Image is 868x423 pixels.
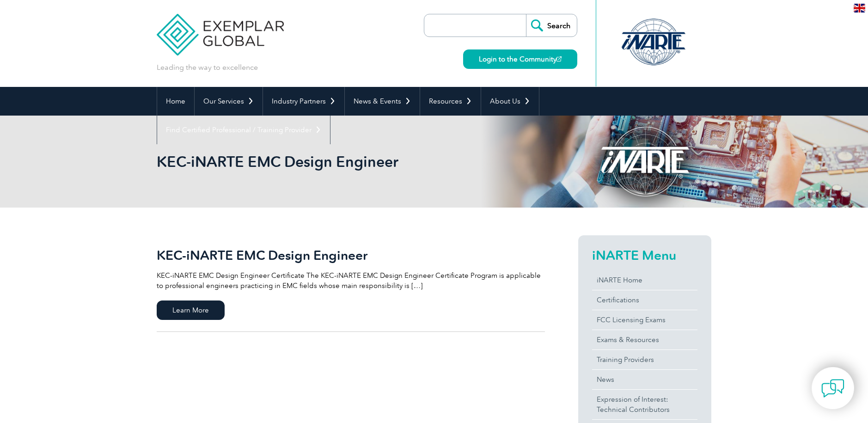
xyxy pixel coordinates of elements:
a: Certifications [592,290,697,310]
a: Login to the Community [463,49,577,69]
img: contact-chat.png [821,377,844,400]
a: Resources [420,87,481,116]
a: Exams & Resources [592,330,697,349]
img: open_square.png [556,56,562,61]
a: About Us [481,87,539,116]
a: News & Events [345,87,420,116]
a: KEC-iNARTE EMC Design Engineer KEC-iNARTE EMC Design Engineer Certificate The KEC-iNARTE EMC Desi... [157,235,545,332]
a: Our Services [195,87,263,116]
a: News [592,370,697,389]
p: KEC-iNARTE EMC Design Engineer Certificate The KEC-iNARTE EMC Design Engineer Certificate Program... [157,270,545,291]
a: Find Certified Professional / Training Provider [157,116,330,144]
h2: KEC-iNARTE EMC Design Engineer [157,248,545,263]
span: Learn More [157,300,225,320]
input: Search [526,14,577,37]
h1: KEC-iNARTE EMC Design Engineer [157,153,512,171]
h2: iNARTE Menu [592,248,697,263]
a: FCC Licensing Exams [592,310,697,330]
img: en [854,4,865,12]
p: Leading the way to excellence [157,62,258,73]
a: Home [157,87,194,116]
a: iNARTE Home [592,270,697,290]
a: Expression of Interest:Technical Contributors [592,390,697,419]
a: Industry Partners [263,87,344,116]
a: Training Providers [592,350,697,369]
